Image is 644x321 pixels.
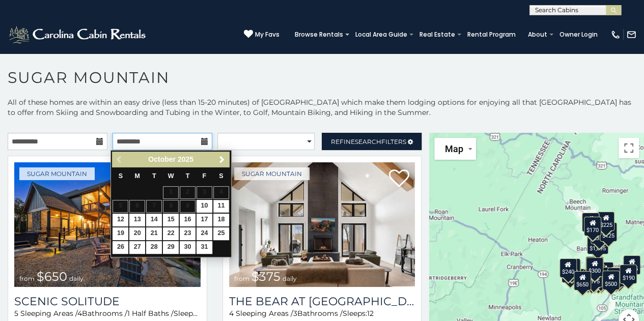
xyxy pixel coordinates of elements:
span: My Favs [255,30,279,39]
button: Toggle fullscreen view [619,138,639,158]
span: 1 Half Baths / [127,309,174,318]
a: 11 [213,200,229,213]
a: Local Area Guide [350,27,412,42]
a: 10 [197,200,212,213]
a: 29 [163,241,179,254]
img: White-1-2.png [8,24,149,45]
a: 16 [180,214,195,226]
a: Owner Login [554,27,603,42]
span: Tuesday [152,172,156,180]
a: Real Estate [414,27,460,42]
button: Change map style [434,138,476,160]
span: daily [283,275,297,282]
a: 30 [180,241,195,254]
a: 13 [129,214,145,226]
a: 14 [146,214,162,226]
a: Browse Rentals [290,27,348,42]
a: 12 [113,214,128,226]
a: About [523,27,552,42]
span: Sunday [119,172,123,180]
a: 31 [197,241,212,254]
a: 18 [213,214,229,226]
div: $225 [597,212,614,231]
span: from [19,275,35,282]
div: $155 [623,255,640,275]
span: 5 [14,309,18,318]
a: 15 [163,214,179,226]
div: $350 [590,269,607,288]
div: $350 [591,224,608,244]
a: Scenic Solitude [14,295,201,308]
a: 27 [129,241,145,254]
a: 21 [146,227,162,240]
span: Thursday [186,172,190,180]
span: $650 [37,269,67,284]
div: $240 [582,213,599,232]
div: $155 [583,269,600,288]
span: daily [69,275,83,282]
span: Saturday [219,172,223,180]
a: Rental Program [462,27,521,42]
img: Scenic Solitude [14,162,201,287]
a: 26 [113,241,128,254]
a: Scenic Solitude from $650 daily [14,162,201,287]
span: 12 [198,309,205,318]
div: $355 [562,263,579,282]
div: $125 [600,222,617,242]
span: October [148,155,176,163]
span: Map [444,143,463,154]
span: 4 [77,309,82,318]
span: 12 [367,309,374,318]
div: $170 [584,216,601,236]
span: 4 [229,309,234,318]
div: $195 [607,268,625,287]
div: $175 [585,268,602,287]
span: 2025 [178,155,193,163]
a: The Bear At [GEOGRAPHIC_DATA] [229,295,415,308]
a: RefineSearchFilters [322,133,422,150]
span: Next [218,156,226,164]
div: $190 [620,264,637,283]
span: $375 [251,269,281,284]
img: mail-regular-white.png [626,30,636,40]
a: 23 [180,227,195,240]
div: $1,095 [587,235,608,254]
img: The Bear At Sugar Mountain [229,162,415,287]
div: $300 [586,257,603,276]
div: $190 [585,256,603,276]
a: 22 [163,227,179,240]
div: $240 [559,258,577,277]
a: 17 [197,214,212,226]
span: Friday [203,172,207,180]
span: Refine Filters [331,138,406,145]
span: Wednesday [168,172,174,180]
img: phone-regular-white.png [610,30,621,40]
span: 3 [293,309,297,318]
h3: The Bear At Sugar Mountain [229,295,415,308]
a: My Favs [244,30,279,40]
div: $200 [596,262,613,281]
span: Search [355,138,381,145]
a: Sugar Mountain [19,167,95,180]
span: Monday [135,172,141,180]
a: Next [216,153,229,166]
a: 25 [213,227,229,240]
a: Add to favorites [388,168,409,190]
a: The Bear At Sugar Mountain from $375 daily [229,162,415,287]
a: 28 [146,241,162,254]
a: 19 [113,227,128,240]
a: 20 [129,227,145,240]
span: from [234,275,249,282]
a: Sugar Mountain [234,167,310,180]
div: $650 [574,271,591,290]
a: 24 [197,227,212,240]
div: $500 [602,271,620,290]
